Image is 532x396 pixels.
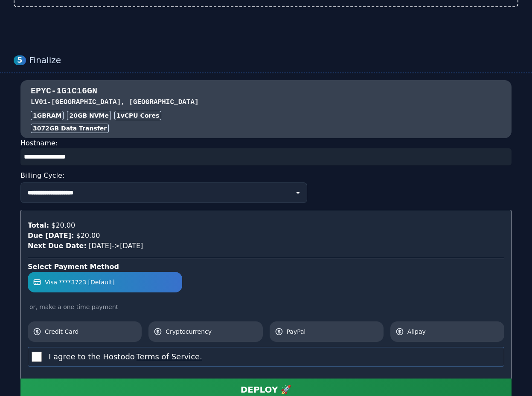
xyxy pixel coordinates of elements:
[241,384,292,396] div: DEPLOY 🚀
[74,231,100,241] div: $20.00
[114,111,161,120] div: 1 vCPU Cores
[49,220,75,231] div: $20.00
[407,327,499,336] span: Alipay
[20,169,512,182] div: Billing Cycle:
[135,351,202,363] button: I agree to the Hostodo
[31,85,501,97] h3: EPYC-1G1C16GN
[29,55,518,66] div: Finalize
[31,124,109,133] div: 3072 GB Data Transfer
[28,231,74,241] div: Due [DATE]:
[49,351,202,363] label: I agree to the Hostodo
[31,111,64,120] div: 1GB RAM
[45,278,115,286] span: Visa ****3723 [Default]
[67,111,111,120] div: 20 GB NVMe
[14,55,26,65] div: 5
[28,241,504,251] div: [DATE] -> [DATE]
[28,303,504,311] div: or, make a one time payment
[45,327,137,336] span: Credit Card
[28,241,87,251] div: Next Due Date:
[166,327,257,336] span: Cryptocurrency
[287,327,378,336] span: PayPal
[28,220,49,231] div: Total:
[28,262,504,272] div: Select Payment Method
[20,138,512,165] div: Hostname:
[31,97,501,107] h3: LV01 - [GEOGRAPHIC_DATA], [GEOGRAPHIC_DATA]
[135,352,202,361] a: Terms of Service.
